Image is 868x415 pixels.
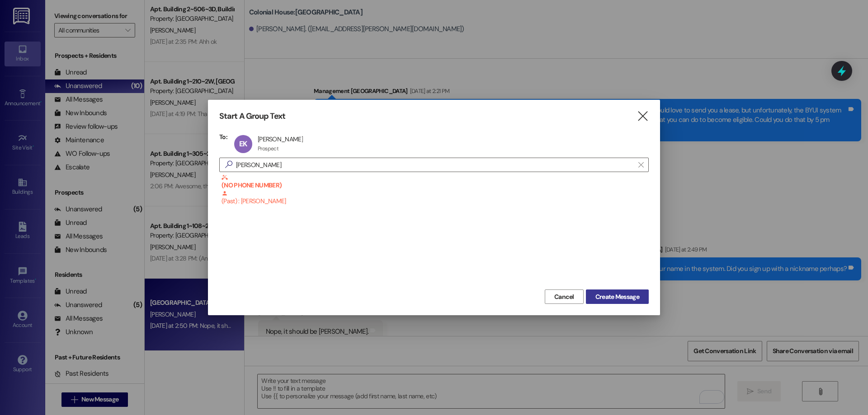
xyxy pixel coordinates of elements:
i:  [638,161,643,168]
h3: Start A Group Text [219,111,285,121]
span: Create Message [595,292,639,302]
div: (Past) : [PERSON_NAME] [222,174,649,206]
h3: To: [219,133,227,141]
div: (NO PHONE NUMBER) (Past) : [PERSON_NAME] [219,174,649,197]
b: (NO PHONE NUMBER) [222,174,649,189]
span: EK [239,139,247,149]
button: Clear text [634,158,648,172]
span: Cancel [554,292,574,302]
div: Prospect [258,145,278,152]
input: Search for any contact or apartment [236,159,634,171]
button: Create Message [586,289,649,304]
div: [PERSON_NAME] [258,135,303,143]
i:  [637,112,649,121]
i:  [222,160,236,169]
button: Cancel [545,289,584,304]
